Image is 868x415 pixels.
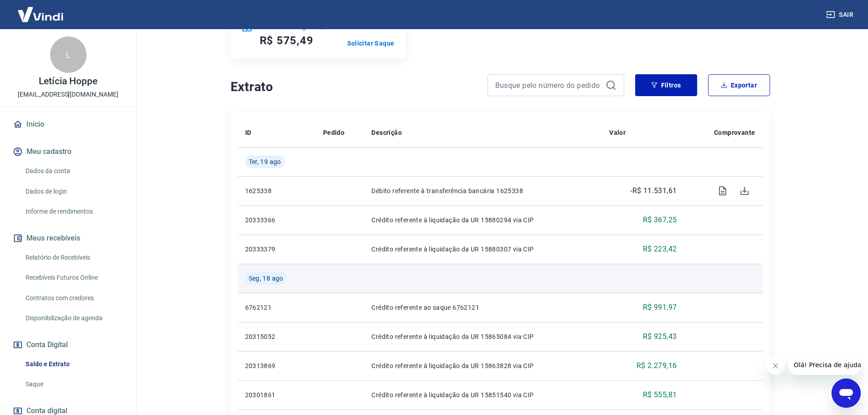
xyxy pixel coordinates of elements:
h5: R$ 575,49 [260,33,313,48]
input: Busque pelo número do pedido [495,78,602,92]
p: 6762121 [245,303,308,312]
button: Sair [824,6,857,23]
p: -R$ 11.531,61 [630,185,677,196]
iframe: Mensagem da empresa [788,355,861,375]
p: 20315052 [245,332,308,341]
p: Descrição [371,128,402,137]
span: Olá! Precisa de ajuda? [5,6,77,14]
p: Crédito referente à liquidação da UR 15880294 via CIP [371,215,595,225]
p: R$ 925,43 [643,331,677,342]
p: Comprovante [714,128,755,137]
p: Débito referente à transferência bancária 1625338 [371,186,595,195]
button: Filtros [635,74,697,96]
p: Crédito referente à liquidação da UR 15863828 via CIP [371,361,595,370]
img: Vindi [11,0,70,28]
p: Crédito referente ao saque 6762121 [371,303,595,312]
span: Ter, 19 ago [249,157,281,166]
iframe: Fechar mensagem [766,357,785,375]
p: Crédito referente à liquidação da UR 15865084 via CIP [371,332,595,341]
a: Saldo e Extrato [22,355,125,374]
p: Letícia Hoppe [39,77,97,86]
span: Seg, 18 ago [249,274,283,283]
p: Valor [609,128,626,137]
p: 1625338 [245,186,308,195]
p: R$ 223,42 [643,244,677,255]
span: Visualizar [712,180,734,202]
p: Crédito referente à liquidação da UR 15851540 via CIP [371,390,595,400]
button: Exportar [708,74,770,96]
p: 20333379 [245,245,308,254]
a: Disponibilização de agenda [22,309,125,328]
a: Dados da conta [22,162,125,180]
p: R$ 367,25 [643,215,677,225]
h4: Extrato [231,78,477,96]
a: Saque [22,375,125,394]
a: Solicitar Saque [347,39,395,48]
a: Dados de login [22,182,125,201]
p: [EMAIL_ADDRESS][DOMAIN_NAME] [18,90,118,99]
p: R$ 555,81 [643,389,677,400]
a: Relatório de Recebíveis [22,248,125,267]
button: Conta Digital [11,335,125,355]
button: Meu cadastro [11,142,125,162]
a: Contratos com credores [22,289,125,307]
a: Informe de rendimentos [22,202,125,221]
div: L [50,36,87,73]
p: Crédito referente à liquidação da UR 15880307 via CIP [371,245,595,254]
button: Meus recebíveis [11,228,125,248]
p: 20301861 [245,390,308,400]
a: Recebíveis Futuros Online [22,268,125,287]
p: ID [245,128,252,137]
p: R$ 991,97 [643,302,677,313]
span: Download [734,180,755,202]
a: Início [11,114,125,134]
p: Pedido [323,128,344,137]
p: 20313869 [245,361,308,370]
iframe: Botão para abrir a janela de mensagens [832,379,861,408]
p: 20333366 [245,215,308,225]
p: R$ 2.279,16 [637,360,677,371]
